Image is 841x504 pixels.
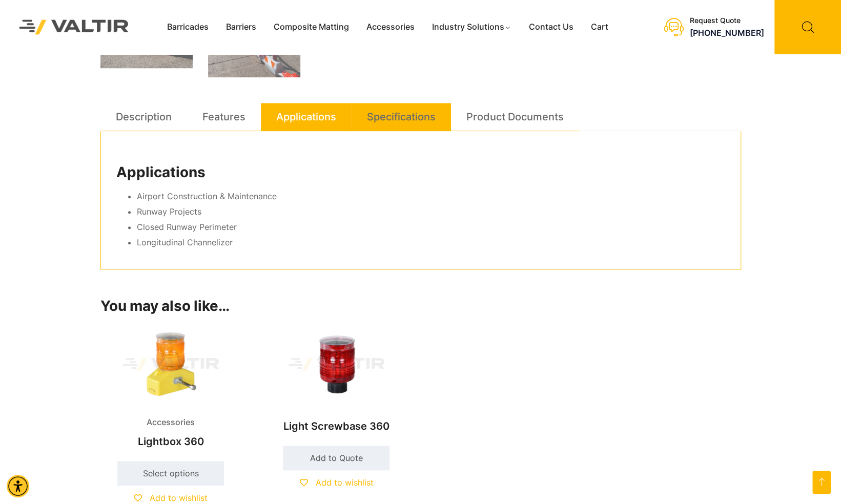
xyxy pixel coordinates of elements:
[266,322,407,438] a: Light Screwbase 360
[276,103,336,131] a: Applications
[139,415,202,430] span: Accessories
[315,477,373,488] span: Add to wishlist
[266,415,407,437] h2: Light Screwbase 360
[134,493,208,503] a: Add to wishlist
[202,103,245,131] a: Features
[690,28,764,38] a: call (888) 496-3625
[520,19,582,35] a: Contact Us
[7,475,29,497] div: Accessibility Menu
[217,19,265,35] a: Barriers
[150,493,208,503] span: Add to wishlist
[266,322,407,407] img: Light Screwbase 360
[137,220,725,235] li: Closed Runway Perimeter
[137,204,725,220] li: Runway Projects
[299,477,373,488] a: Add to wishlist
[100,322,242,453] a: AccessoriesLightbox 360
[358,19,423,35] a: Accessories
[283,446,389,470] a: Add to cart: “Light Screwbase 360”
[116,103,172,131] a: Description
[690,16,764,25] div: Request Quote
[8,8,140,46] img: Valtir Rentals
[158,19,217,35] a: Barricades
[265,19,358,35] a: Composite Matting
[117,461,224,486] a: Select options for “Lightbox 360”
[100,298,741,315] h2: You may also like…
[137,235,725,250] li: Longitudinal Channelizer
[116,164,725,181] h2: Applications
[137,189,725,204] li: Airport Construction & Maintenance
[423,19,520,35] a: Industry Solutions
[100,322,242,407] img: Accessories
[100,430,242,453] h2: Lightbox 360
[582,19,617,35] a: Cart
[367,103,436,131] a: Specifications
[812,471,831,494] a: Open this option
[466,103,564,131] a: Product Documents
